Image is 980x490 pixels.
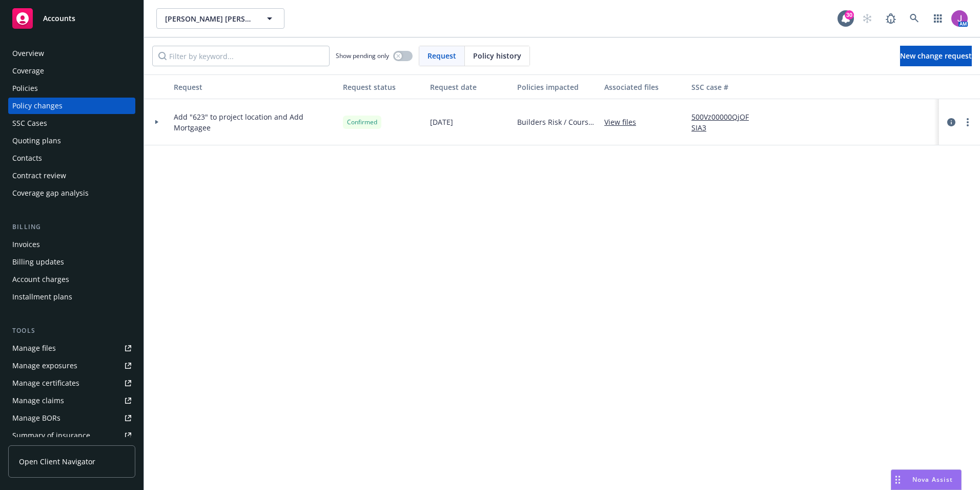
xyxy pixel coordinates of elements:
a: Policy changes [8,98,135,114]
div: Installment plans [12,289,72,305]
span: Confirmed [347,118,377,127]
a: Installment plans [8,289,135,305]
div: Tools [8,326,135,336]
div: Policy changes [12,98,63,114]
a: Manage files [8,340,135,356]
button: Request [170,74,339,99]
span: Policy history [473,50,521,61]
div: Policies impacted [517,82,596,92]
div: Coverage [12,63,44,79]
div: SSC case # [691,82,760,92]
button: Nova Assist [891,469,962,490]
a: New change request [900,46,972,66]
span: [PERSON_NAME] [PERSON_NAME], [PERSON_NAME] - Individuals [PERSON_NAME], [PERSON_NAME], and [PERSO... [165,13,254,24]
span: Accounts [43,14,75,23]
div: Summary of insurance [12,427,90,444]
a: more [962,116,974,128]
div: Quoting plans [12,133,61,149]
button: Associated files [600,74,687,99]
div: Associated files [604,82,683,92]
div: Request date [430,82,509,92]
a: Policies [8,80,135,97]
div: Coverage gap analysis [12,185,89,201]
span: Show pending only [336,51,389,60]
a: Invoices [8,236,135,253]
button: Policies impacted [513,74,600,99]
div: Manage claims [12,392,64,409]
div: Manage certificates [12,375,79,391]
a: Contract review [8,167,135,184]
span: [DATE] [430,117,453,127]
a: Billing updates [8,254,135,270]
a: SSC Cases [8,115,135,131]
div: Request status [343,82,422,92]
div: 30 [845,10,854,20]
a: Quoting plans [8,133,135,149]
a: Manage exposures [8,357,135,374]
input: Filter by keyword... [152,46,330,66]
div: SSC Cases [12,115,47,131]
div: Billing updates [12,254,64,270]
a: Contacts [8,150,135,166]
a: Accounts [8,4,135,33]
div: Account charges [12,271,69,288]
a: Summary of insurance [8,427,135,444]
a: Manage BORs [8,410,135,426]
a: 500Vz00000QjOFSIA3 [691,111,760,133]
a: View files [604,117,644,127]
button: [PERSON_NAME] [PERSON_NAME], [PERSON_NAME] - Individuals [PERSON_NAME], [PERSON_NAME], and [PERSO... [156,8,284,29]
span: Request [427,50,456,61]
button: Request date [426,74,513,99]
button: Request status [339,74,426,99]
span: Open Client Navigator [19,456,95,467]
a: Manage certificates [8,375,135,391]
div: Contacts [12,150,42,166]
a: Report a Bug [881,8,901,29]
div: Billing [8,222,135,232]
a: Overview [8,45,135,62]
button: SSC case # [687,74,764,99]
div: Manage files [12,340,56,356]
span: Add "623" to project location and Add Mortgagee [174,111,335,133]
div: Drag to move [891,470,904,489]
span: New change request [900,51,972,61]
div: Request [174,82,335,92]
a: Coverage gap analysis [8,185,135,201]
span: Builders Risk / Course of Construction - SFD - [STREET_ADDRESS] [517,117,596,127]
div: Toggle Row Expanded [144,99,170,145]
a: circleInformation [945,116,957,128]
a: Start snowing [857,8,877,29]
div: Policies [12,80,38,97]
div: Overview [12,45,44,62]
span: Nova Assist [912,475,953,484]
a: Manage claims [8,392,135,409]
div: Contract review [12,167,66,184]
div: Manage exposures [12,357,77,374]
a: Switch app [928,8,948,29]
img: photo [951,10,968,27]
div: Invoices [12,236,40,253]
div: Manage BORs [12,410,60,426]
a: Account charges [8,271,135,288]
a: Coverage [8,63,135,79]
a: Search [904,8,925,29]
